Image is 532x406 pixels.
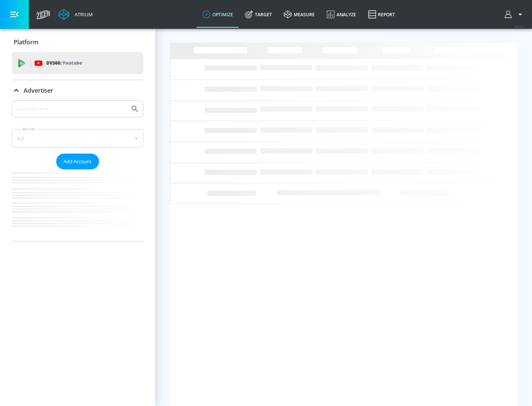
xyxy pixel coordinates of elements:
label: Sort By [21,127,37,131]
span: Add Account [64,157,92,166]
span: v 4.25.2 [514,24,525,28]
a: Report [362,1,401,28]
div: Advertiser [12,80,143,101]
div: DV360: Youtube [12,52,143,74]
p: DV360: [46,59,82,67]
p: Youtube [62,59,82,67]
a: optimize [197,1,239,28]
p: Advertiser [24,86,53,94]
button: Add Account [56,154,99,169]
a: Atrium [58,9,93,20]
p: Platform [14,38,38,46]
div: Platform [12,32,143,52]
div: Advertiser [12,100,143,241]
nav: list of Advertiser [12,169,143,241]
a: Target [239,1,278,28]
div: A-Z [12,129,143,148]
a: measure [278,1,321,28]
input: Search by name [15,104,127,114]
a: Analyze [321,1,362,28]
div: Atrium [72,11,93,18]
